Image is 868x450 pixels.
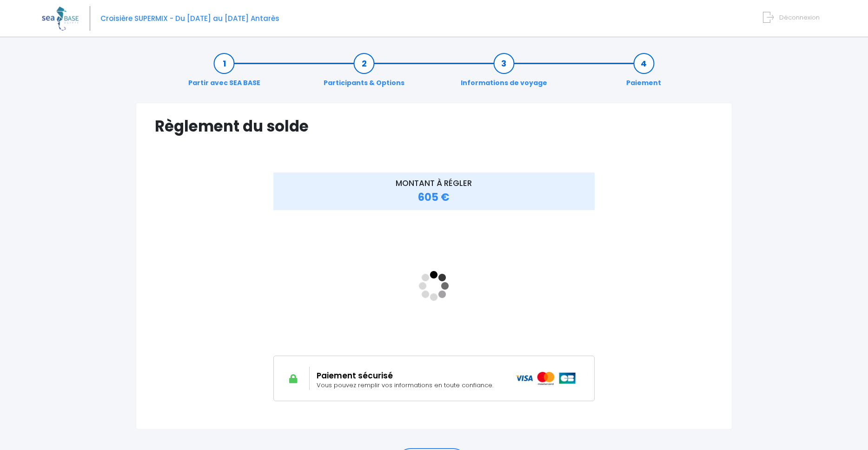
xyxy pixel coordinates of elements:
span: Croisière SUPERMIX - Du [DATE] au [DATE] Antarès [100,13,279,23]
span: Vous pouvez remplir vos informations en toute confiance. [317,381,493,390]
a: Paiement [622,59,666,88]
span: 605 € [418,190,450,205]
a: Informations de voyage [456,59,552,88]
img: icons_paiement_securise@2x.png [516,372,576,385]
a: Partir avec SEA BASE [184,59,265,88]
h2: Paiement sécurisé [317,371,502,380]
a: Participants & Options [319,59,409,88]
iframe: <!-- //required --> [273,216,595,356]
span: Déconnexion [779,13,820,22]
span: MONTANT À RÉGLER [396,178,472,189]
h1: Règlement du solde [155,117,713,135]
